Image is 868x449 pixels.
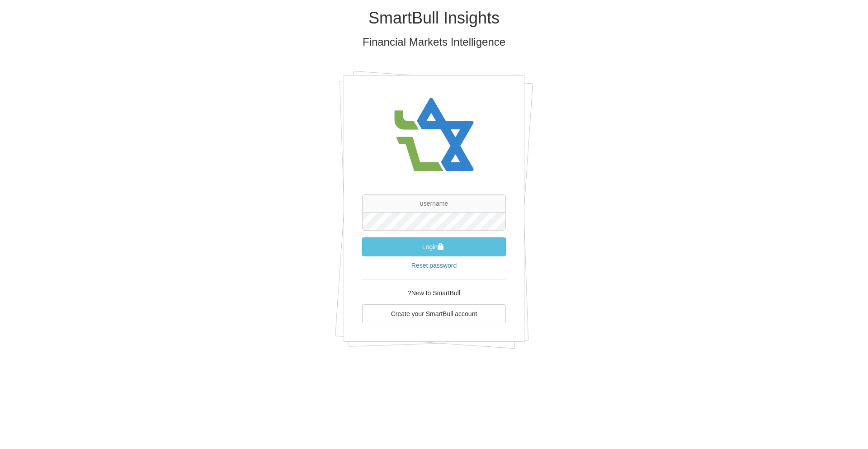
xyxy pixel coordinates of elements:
[411,262,457,269] a: Reset password
[389,89,479,181] img: avatar
[362,194,506,213] input: username
[362,237,506,256] button: Login
[170,9,698,27] h1: SmartBull Insights
[408,289,460,297] span: New to SmartBull?
[362,304,506,323] a: Create your SmartBull account
[170,36,698,48] h3: Financial Markets Intelligence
